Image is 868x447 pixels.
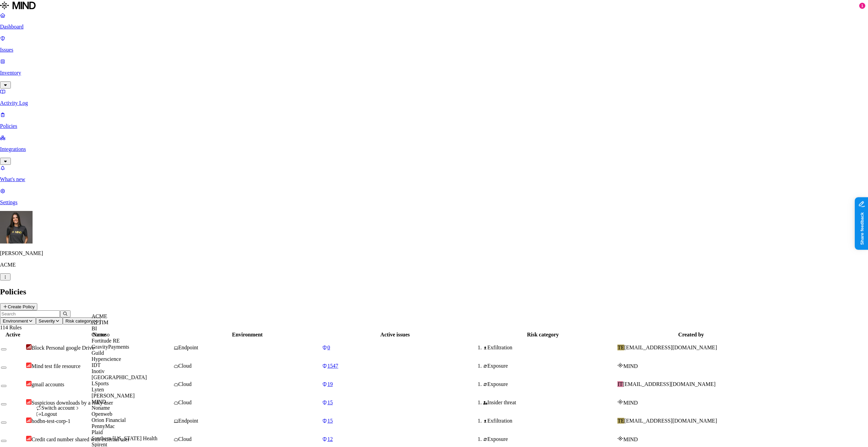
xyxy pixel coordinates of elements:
span: [GEOGRAPHIC_DATA] [92,374,147,380]
span: Fortitude RE [92,338,120,344]
span: Switch account [41,405,75,411]
span: Lyten [92,387,104,392]
span: PennyMac [92,423,115,429]
span: Contoso [92,332,110,337]
span: Hyperscience [92,356,121,362]
span: IDT [92,362,101,368]
span: GravityPayments [92,344,129,350]
span: MIND [92,399,106,405]
span: Inotiv [92,368,104,374]
div: Logout [36,411,80,417]
span: Plaid [92,429,103,435]
span: Orion Financial [92,417,126,423]
span: APTIM [92,319,108,325]
span: Guild [92,350,104,356]
span: Southern [US_STATE] Health [92,435,157,441]
span: LSports [92,381,109,386]
span: Noname [92,405,110,411]
span: [PERSON_NAME] [92,393,135,399]
span: Openweb [92,411,112,417]
span: BI [92,326,97,331]
span: ACME [92,313,107,319]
